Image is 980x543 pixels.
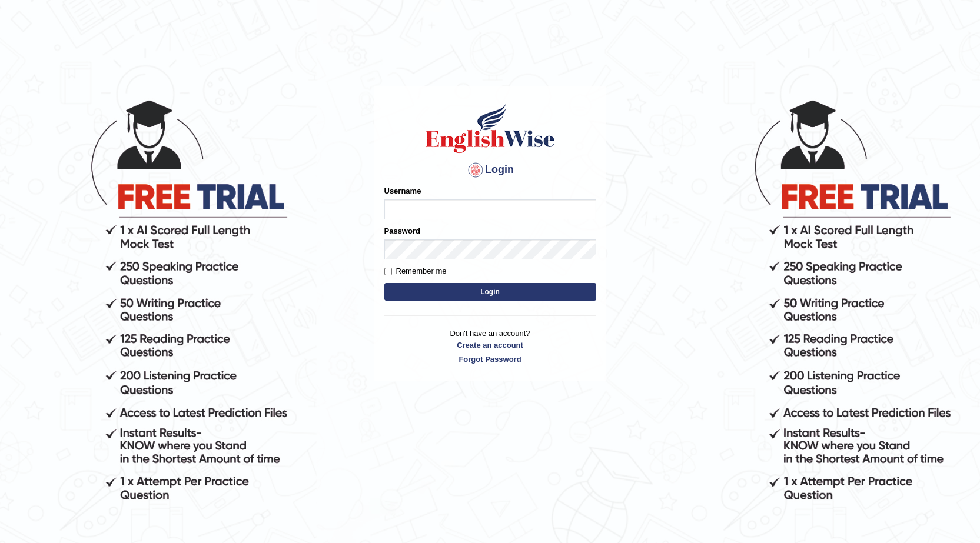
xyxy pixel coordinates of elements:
[384,225,420,236] label: Password
[384,161,596,179] h4: Login
[384,185,421,196] label: Username
[423,102,557,155] img: Logo of English Wise sign in for intelligent practice with AI
[384,328,596,364] p: Don't have an account?
[384,283,596,301] button: Login
[384,265,447,277] label: Remember me
[384,339,596,351] a: Create an account
[384,354,596,365] a: Forgot Password
[384,268,392,275] input: Remember me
